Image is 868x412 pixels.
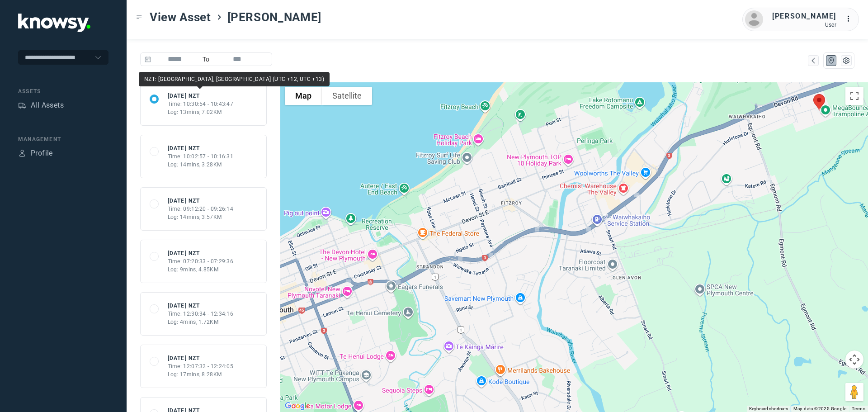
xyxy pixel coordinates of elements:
[150,9,211,25] span: View Asset
[283,400,312,412] a: Open this area in Google Maps (opens a new window)
[144,76,324,82] span: NZT: [GEOGRAPHIC_DATA], [GEOGRAPHIC_DATA] (UTC +12, UTC +13)
[31,100,64,111] div: All Assets
[845,383,863,401] button: Drag Pegman onto the map to open Street View
[168,144,234,152] div: [DATE] NZT
[216,14,223,21] div: >
[168,213,234,221] div: Log: 14mins, 3.57KM
[168,265,234,274] div: Log: 9mins, 4.85KM
[168,257,234,265] div: Time: 07:20:33 - 07:29:36
[845,14,856,26] div: :
[168,205,234,213] div: Time: 09:12:20 - 09:26:14
[168,302,234,310] div: [DATE] NZT
[322,87,372,105] button: Show satellite imagery
[846,15,855,22] tspan: ...
[18,14,90,32] img: Application Logo
[285,87,322,105] button: Show street map
[136,14,142,20] div: Toggle Menu
[31,148,53,159] div: Profile
[772,22,836,28] div: User
[842,57,850,65] div: List
[845,350,863,369] button: Map camera controls
[809,57,817,65] div: Map
[827,57,835,65] div: Map
[168,100,234,108] div: Time: 10:30:54 - 10:43:47
[18,101,26,109] div: Assets
[18,100,64,111] a: AssetsAll Assets
[18,135,108,143] div: Management
[845,87,863,105] button: Toggle fullscreen view
[18,149,26,157] div: Profile
[227,9,321,25] span: [PERSON_NAME]
[168,370,234,379] div: Log: 17mins, 8.28KM
[168,362,234,370] div: Time: 12:07:32 - 12:24:05
[168,197,234,205] div: [DATE] NZT
[793,406,846,411] span: Map data ©2025 Google
[852,406,865,411] a: Terms (opens in new tab)
[845,14,856,24] div: :
[168,318,234,326] div: Log: 4mins, 1.72KM
[168,310,234,318] div: Time: 12:30:34 - 12:34:16
[745,10,763,28] img: avatar.png
[168,92,234,100] div: [DATE] NZT
[168,161,234,169] div: Log: 14mins, 3.28KM
[168,152,234,161] div: Time: 10:02:57 - 10:16:31
[199,52,213,66] span: To
[168,354,234,362] div: [DATE] NZT
[749,406,788,412] button: Keyboard shortcuts
[283,400,312,412] img: Google
[168,249,234,257] div: [DATE] NZT
[168,108,234,116] div: Log: 13mins, 7.02KM
[18,87,108,95] div: Assets
[18,148,53,159] a: ProfileProfile
[772,11,836,22] div: [PERSON_NAME]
